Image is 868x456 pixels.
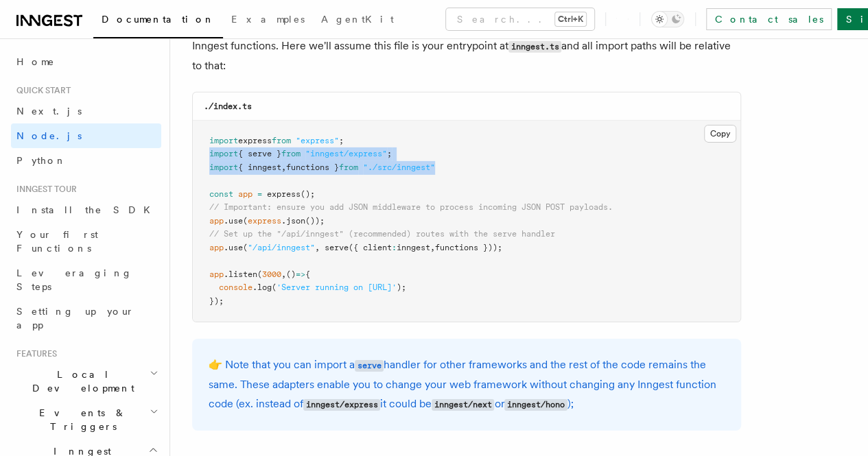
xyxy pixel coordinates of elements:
[305,269,310,279] span: {
[257,189,262,199] span: =
[315,243,320,252] span: ,
[301,189,315,199] span: ();
[296,136,339,145] span: "express"
[363,163,435,172] span: "./src/inngest"
[321,14,394,25] span: AgentKit
[209,202,613,212] span: // Important: ensure you add JSON middleware to process incoming JSON POST payloads.
[272,136,291,145] span: from
[313,4,402,37] a: AgentKit
[355,360,384,372] code: serve
[11,184,77,195] span: Inngest tour
[209,149,238,158] span: import
[387,149,392,158] span: ;
[286,163,339,172] span: functions }
[243,216,248,226] span: (
[339,163,358,172] span: from
[16,267,132,292] span: Leveraging Steps
[209,163,238,172] span: import
[296,269,305,279] span: =>
[11,400,161,439] button: Events & Triggers
[704,125,736,143] button: Copy
[192,16,741,75] p: Using your existing Express.js server, we'll set up Inngest using the provided handler which will...
[305,216,325,226] span: ());
[238,136,272,145] span: express
[281,149,301,158] span: from
[16,306,134,331] span: Setting up your app
[248,243,315,252] span: "/api/inngest"
[209,136,238,145] span: import
[11,299,161,337] a: Setting up your app
[303,399,380,411] code: inngest/express
[16,204,159,215] span: Install the SDK
[325,243,349,252] span: serve
[243,243,248,252] span: (
[257,269,262,279] span: (
[11,222,161,261] a: Your first Functions
[248,216,281,226] span: express
[16,229,98,254] span: Your first Functions
[446,8,594,30] button: Search...Ctrl+K
[238,149,281,158] span: { serve }
[397,283,406,292] span: );
[508,41,561,53] code: inngest.ts
[504,399,567,411] code: inngest/hono
[209,269,224,279] span: app
[16,106,82,117] span: Next.js
[435,243,502,252] span: functions }));
[204,101,252,111] code: ./index.ts
[11,49,161,74] a: Home
[339,136,344,145] span: ;
[11,261,161,299] a: Leveraging Steps
[432,399,494,411] code: inngest/next
[555,12,586,26] kbd: Ctrl+K
[267,189,301,199] span: express
[93,4,223,38] a: Documentation
[238,189,253,199] span: app
[16,155,67,166] span: Python
[16,55,55,69] span: Home
[209,355,725,414] p: 👉 Note that you can import a handler for other frameworks and the rest of the code remains the sa...
[305,149,387,158] span: "inngest/express"
[11,362,161,400] button: Local Development
[349,243,392,252] span: ({ client
[209,296,224,306] span: });
[224,243,243,252] span: .use
[11,406,150,433] span: Events & Triggers
[102,14,215,25] span: Documentation
[238,163,281,172] span: { inngest
[11,123,161,148] a: Node.js
[231,14,305,25] span: Examples
[281,163,286,172] span: ,
[706,8,832,30] a: Contact sales
[209,216,224,226] span: app
[277,283,397,292] span: 'Server running on [URL]'
[11,368,150,395] span: Local Development
[11,348,57,359] span: Features
[223,4,313,37] a: Examples
[253,283,272,292] span: .log
[355,358,384,371] a: serve
[11,99,161,123] a: Next.js
[209,229,555,239] span: // Set up the "/api/inngest" (recommended) routes with the serve handler
[209,243,224,252] span: app
[262,269,281,279] span: 3000
[430,243,435,252] span: ,
[11,197,161,222] a: Install the SDK
[11,85,71,96] span: Quick start
[272,283,277,292] span: (
[224,269,257,279] span: .listen
[219,283,253,292] span: console
[397,243,430,252] span: inngest
[286,269,296,279] span: ()
[16,130,82,141] span: Node.js
[281,269,286,279] span: ,
[651,11,684,27] button: Toggle dark mode
[11,148,161,173] a: Python
[209,189,233,199] span: const
[392,243,397,252] span: :
[281,216,305,226] span: .json
[224,216,243,226] span: .use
